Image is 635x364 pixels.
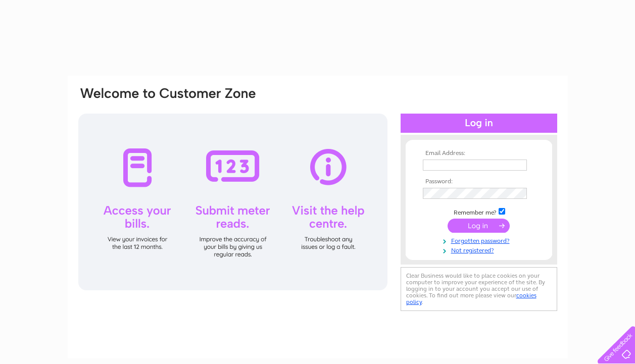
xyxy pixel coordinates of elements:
a: Forgotten password? [423,235,538,245]
a: Not registered? [423,245,538,254]
td: Remember me? [420,206,538,217]
div: Clear Business would like to place cookies on your computer to improve your experience of the sit... [401,267,557,311]
th: Password: [420,178,538,185]
input: Submit [448,219,510,233]
th: Email Address: [420,150,538,157]
a: cookies policy [406,292,536,305]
